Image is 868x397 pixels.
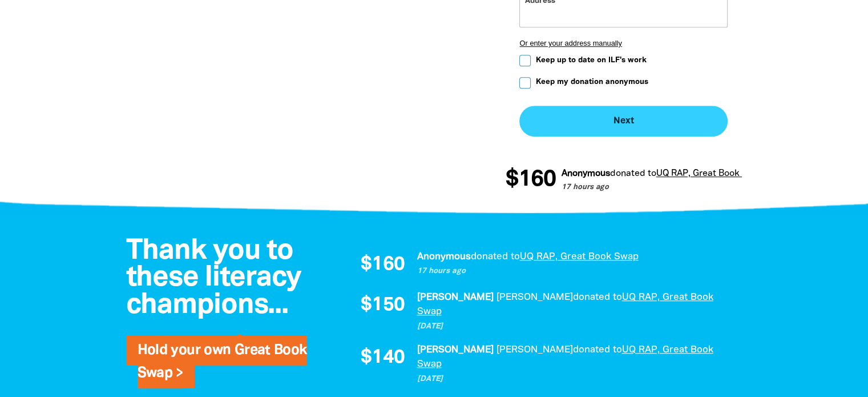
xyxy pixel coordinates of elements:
p: [DATE] [417,321,730,332]
span: Keep up to date on ILF's work [535,55,646,66]
button: Or enter your address manually [519,39,728,47]
em: Anonymous [417,252,470,261]
span: $160 [466,169,516,191]
em: [PERSON_NAME] [417,346,493,354]
p: [DATE] [417,374,730,385]
p: 17 hours ago [417,266,730,277]
p: 17 hours ago [522,182,725,194]
a: UQ RAP, Great Book Swap [616,170,725,178]
em: Anonymous [522,170,570,178]
span: Thank you to these literacy champions... [126,238,301,319]
span: $140 [361,348,405,368]
span: Keep my donation anonymous [535,77,648,87]
a: UQ RAP, Great Book Swap [519,252,638,261]
em: [PERSON_NAME] [496,293,572,302]
a: Hold your own Great Book Swap > [138,344,307,380]
input: Keep up to date on ILF's work [519,55,531,66]
span: donated to [570,170,616,178]
span: donated to [572,293,621,302]
em: [PERSON_NAME] [417,293,493,302]
span: $50 [734,169,772,191]
button: Next [519,106,728,137]
span: donated to [572,346,621,354]
em: [PERSON_NAME] [496,346,572,354]
span: $150 [361,296,405,315]
div: Donation stream [505,162,742,198]
span: donated to [470,252,519,261]
input: Keep my donation anonymous [519,77,531,89]
span: $160 [361,255,405,275]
